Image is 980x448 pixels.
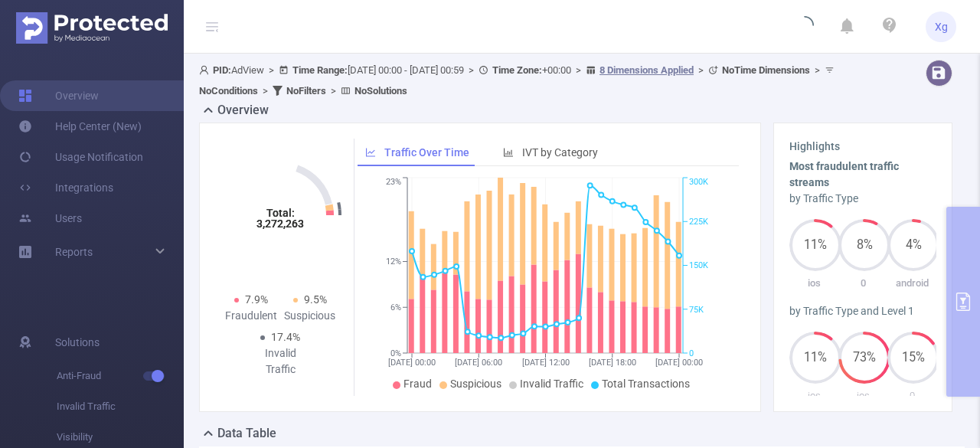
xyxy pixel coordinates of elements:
p: ios [789,276,838,291]
span: Invalid Traffic [520,378,583,390]
tspan: 23% [386,178,401,188]
span: > [464,64,479,76]
tspan: 6% [390,302,401,312]
tspan: 0% [390,348,401,358]
span: 9.5% [304,293,327,306]
span: > [326,85,341,96]
div: Suspicious [280,308,339,324]
span: 73% [838,352,890,364]
span: > [571,64,586,76]
b: No Conditions [199,85,258,96]
div: Invalid Traffic [251,345,310,378]
span: Reports [55,246,93,258]
tspan: [DATE] 18:00 [589,358,636,368]
tspan: 12% [386,257,401,267]
span: Traffic Over Time [384,146,469,159]
a: Help Center (New) [18,111,142,142]
tspan: [DATE] 06:00 [455,358,502,368]
div: by Traffic Type [789,191,936,207]
p: android [887,276,936,291]
tspan: [DATE] 00:00 [655,358,703,368]
u: 8 Dimensions Applied [599,64,694,76]
b: No Solutions [354,85,407,96]
h2: Overview [217,101,269,119]
div: Fraudulent [221,308,280,324]
span: AdView [DATE] 00:00 - [DATE] 00:59 +00:00 [199,64,838,96]
p: ios [789,388,838,404]
span: Total Transactions [602,378,690,390]
tspan: Total: [266,207,295,219]
h3: Highlights [789,139,936,155]
tspan: 225K [689,217,708,227]
span: 17.4% [271,331,300,343]
b: Time Range: [292,64,348,76]
i: icon: user [199,65,213,75]
span: 7.9% [245,293,268,306]
a: Reports [55,237,93,267]
span: Fraud [403,378,432,390]
span: > [258,85,273,96]
a: Users [18,203,82,234]
span: 11% [789,239,841,251]
span: 15% [887,352,939,364]
tspan: [DATE] 00:00 [388,358,436,368]
a: Overview [18,80,99,111]
span: Xg [935,11,948,42]
span: Suspicious [450,378,501,390]
tspan: [DATE] 12:00 [522,358,570,368]
h2: Data Table [217,424,276,443]
div: by Traffic Type and Level 1 [789,303,936,319]
b: Most fraudulent traffic streams [789,160,899,188]
i: icon: line-chart [365,147,376,158]
b: PID: [213,64,231,76]
span: > [810,64,825,76]
tspan: 75K [689,305,704,315]
img: Protected Media [16,12,168,44]
tspan: 3,272,263 [256,217,304,230]
i: icon: bar-chart [503,147,514,158]
p: 0 [838,276,887,291]
a: Integrations [18,172,113,203]
span: 8% [838,239,890,251]
span: Anti-Fraud [57,361,184,391]
tspan: 300K [689,178,708,188]
i: icon: loading [795,16,814,38]
tspan: 150K [689,261,708,271]
span: IVT by Category [522,146,598,159]
span: > [264,64,279,76]
b: No Time Dimensions [722,64,810,76]
span: 11% [789,352,841,364]
p: 0 [887,388,936,404]
b: Time Zone: [492,64,542,76]
b: No Filters [286,85,326,96]
span: Invalid Traffic [57,391,184,422]
span: 4% [887,239,939,251]
p: ios [838,388,887,404]
a: Usage Notification [18,142,143,172]
span: > [694,64,708,76]
span: Solutions [55,327,100,358]
tspan: 0 [689,348,694,358]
